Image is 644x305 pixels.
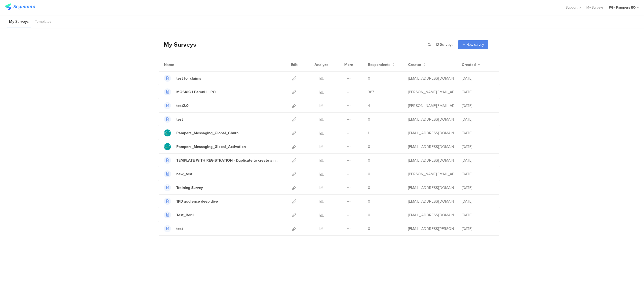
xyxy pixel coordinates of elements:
span: 0 [368,226,370,232]
li: Templates [32,16,54,28]
div: [DATE] [462,130,494,136]
span: 0 [368,171,370,177]
div: nikolopoulos.j@pg.com [408,158,454,163]
span: 0 [368,158,370,163]
span: 0 [368,117,370,122]
span: | [432,42,434,47]
div: burcak.b.1@pg.com [408,117,454,122]
li: My Surveys [7,16,31,28]
div: [DATE] [462,76,494,81]
a: Training Survey [164,184,203,191]
div: More [343,58,354,71]
div: burcak.b.1@pg.com [408,76,454,81]
div: Edit [288,58,300,71]
div: Pampers_Messaging_Global_Activation [176,144,246,150]
div: PG - Pampers RO [609,5,636,10]
div: [DATE] [462,117,494,122]
div: burcak.b.1@pg.com [408,185,454,191]
div: fritz.t@pg.com [408,89,454,95]
div: new_test [176,171,192,177]
div: 1PD audience deep dive [176,199,218,204]
a: Pampers_Messaging_Global_Churn [164,129,239,136]
div: Name [164,62,196,68]
a: 1PD audience deep dive [164,198,218,205]
button: Respondents [368,62,395,68]
span: Created [462,62,476,68]
div: [DATE] [462,158,494,163]
div: Training Survey [176,185,203,191]
div: [DATE] [462,144,494,150]
button: Created [462,62,480,68]
a: TEMPLATE WITH REGISTRATION - Duplicate to create a new survey [164,157,280,164]
button: Creator [408,62,426,68]
span: 387 [368,89,374,95]
a: test2.0 [164,102,189,109]
div: poulakos.g@pg.com [408,103,454,109]
div: [DATE] [462,185,494,191]
a: test for claims [164,75,201,82]
div: [DATE] [462,171,494,177]
div: My Surveys [158,40,196,49]
span: 1 [368,130,369,136]
div: [DATE] [462,212,494,218]
div: Analyze [313,58,330,71]
div: support@segmanta.com [408,130,454,136]
img: segmanta logo [5,3,35,10]
div: Test_Beril [176,212,194,218]
div: [DATE] [462,226,494,232]
span: 0 [368,212,370,218]
span: 0 [368,185,370,191]
a: new_test [164,170,192,177]
div: Pampers_Messaging_Global_Churn [176,130,239,136]
a: Test_Beril [164,211,194,218]
div: [DATE] [462,103,494,109]
a: test [164,116,183,123]
div: [DATE] [462,199,494,204]
a: Pampers_Messaging_Global_Activation [164,143,246,150]
div: test2.0 [176,103,189,109]
div: burcak.b.1@pg.com [408,212,454,218]
a: test [164,225,183,232]
span: Respondents [368,62,390,68]
span: 0 [368,76,370,81]
a: MOSAIC | Peroni IL RO [164,88,216,95]
div: poulakos.g@pg.com [408,171,454,177]
span: 4 [368,103,370,109]
span: 0 [368,199,370,204]
div: TEMPLATE WITH REGISTRATION - Duplicate to create a new survey [176,158,280,163]
div: [DATE] [462,89,494,95]
span: New survey [466,42,484,47]
div: anagnostopoulou.a@pg.com [408,199,454,204]
span: 0 [368,144,370,150]
div: kostas.anastasiou@47puritystreet.com [408,226,454,232]
div: MOSAIC | Peroni IL RO [176,89,216,95]
div: test [176,226,183,232]
div: test for claims [176,76,201,81]
div: support@segmanta.com [408,144,454,150]
span: 12 Surveys [436,42,453,47]
span: Creator [408,62,421,68]
div: test [176,117,183,122]
span: Support [566,5,577,10]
